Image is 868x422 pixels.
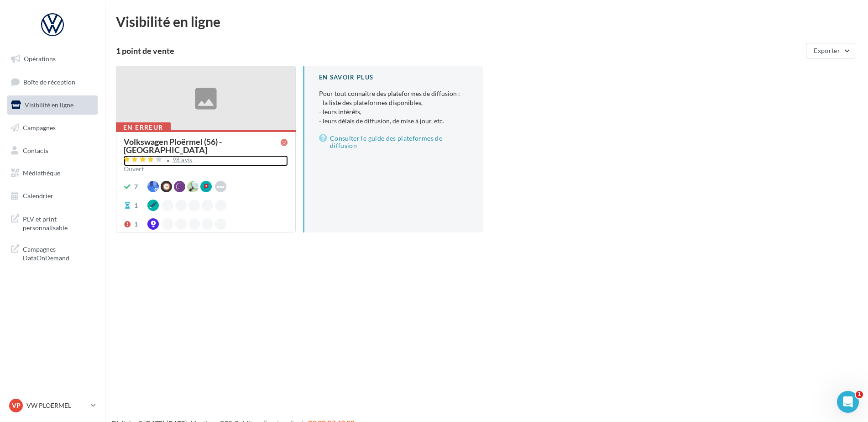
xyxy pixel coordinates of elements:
[5,49,99,69] a: Opérations
[134,201,138,210] div: 1
[5,95,99,115] a: Visibilité en ligne
[173,157,193,163] div: 98 avis
[23,213,94,232] span: PLV et print personnalisable
[5,209,99,236] a: PLV et print personnalisable
[5,72,99,92] a: Boîte de réception
[319,107,468,116] li: - leurs intérêts,
[23,124,56,132] span: Campagnes
[134,220,138,229] div: 1
[23,192,53,200] span: Calendrier
[319,133,468,151] a: Consulter le guide des plateformes de diffusion
[319,73,468,82] div: En savoir plus
[837,391,859,413] iframe: Intercom live chat
[25,101,73,109] span: Visibilité en ligne
[124,137,281,154] div: Volkswagen Ploërmel (56) - [GEOGRAPHIC_DATA]
[124,155,288,166] a: 98 avis
[814,47,840,54] span: Exporter
[319,89,468,126] p: Pour tout connaître des plateformes de diffusion :
[124,165,144,173] span: Ouvert
[23,146,48,154] span: Contacts
[5,164,99,183] a: Médiathèque
[5,186,99,206] a: Calendrier
[5,118,99,137] a: Campagnes
[5,239,99,266] a: Campagnes DataOnDemand
[23,78,75,85] span: Boîte de réception
[24,55,56,63] span: Opérations
[12,401,21,410] span: VP
[23,243,94,263] span: Campagnes DataOnDemand
[856,391,863,398] span: 1
[319,116,468,126] li: - leurs délais de diffusion, de mise à jour, etc.
[7,397,98,414] a: VP VW PLOERMEL
[23,169,60,177] span: Médiathèque
[116,47,802,55] div: 1 point de vente
[134,182,138,191] div: 7
[26,401,87,410] p: VW PLOERMEL
[116,122,171,132] div: En erreur
[116,15,857,28] div: Visibilité en ligne
[319,98,468,107] li: - la liste des plateformes disponibles,
[5,141,99,160] a: Contacts
[806,43,855,58] button: Exporter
